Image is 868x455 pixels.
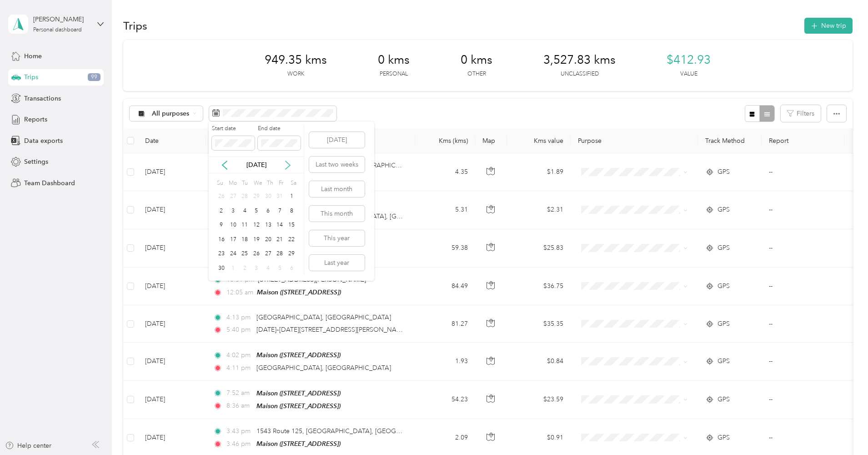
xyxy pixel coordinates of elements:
[239,191,251,202] div: 28
[286,220,297,231] div: 15
[274,248,286,260] div: 28
[507,268,571,305] td: $36.75
[717,319,730,329] span: GPS
[206,128,415,153] th: Locations
[88,73,100,81] span: 99
[762,268,844,305] td: --
[138,191,206,229] td: [DATE]
[251,263,262,274] div: 3
[507,229,571,268] td: $25.83
[717,167,730,177] span: GPS
[804,18,853,34] button: New trip
[138,305,206,343] td: [DATE]
[226,401,252,411] span: 8:36 am
[717,243,730,253] span: GPS
[262,191,274,202] div: 30
[717,394,730,404] span: GPS
[274,263,286,274] div: 5
[239,205,251,217] div: 4
[415,381,475,419] td: 54.23
[262,248,274,260] div: 27
[239,263,251,274] div: 2
[461,53,492,67] span: 0 kms
[226,426,252,436] span: 3:43 pm
[24,178,75,188] span: Team Dashboard
[262,220,274,231] div: 13
[762,229,844,268] td: --
[571,128,698,153] th: Purpose
[717,356,730,366] span: GPS
[216,263,227,274] div: 30
[257,288,341,296] span: Maison ([STREET_ADDRESS])
[24,51,42,61] span: Home
[762,128,844,153] th: Report
[717,205,730,215] span: GPS
[680,70,697,78] p: Value
[717,433,730,443] span: GPS
[227,263,239,274] div: 1
[266,177,274,189] div: Th
[507,343,571,380] td: $0.84
[265,53,327,67] span: 949.35 kms
[309,255,365,271] button: Last year
[415,229,475,268] td: 59.38
[227,177,237,189] div: Mo
[216,248,227,260] div: 23
[33,15,90,24] div: [PERSON_NAME]
[251,234,262,245] div: 19
[138,343,206,380] td: [DATE]
[227,205,239,217] div: 3
[277,177,286,189] div: Fr
[309,157,365,172] button: Last two weeks
[475,128,507,153] th: Map
[239,234,251,245] div: 18
[226,439,252,449] span: 3:46 pm
[252,177,262,189] div: We
[5,441,51,450] div: Help center
[817,404,868,455] iframe: Everlance-gr Chat Button Frame
[256,440,341,447] span: Maison ([STREET_ADDRESS])
[781,105,821,122] button: Filters
[256,389,341,397] span: Maison ([STREET_ADDRESS])
[216,234,227,245] div: 16
[138,128,206,153] th: Date
[274,205,286,217] div: 7
[415,128,475,153] th: Kms (kms)
[138,381,206,419] td: [DATE]
[24,94,61,103] span: Transactions
[309,181,365,197] button: Last month
[212,125,255,133] label: Start date
[507,191,571,229] td: $2.31
[251,205,262,217] div: 5
[309,206,365,222] button: This month
[256,351,341,359] span: Maison ([STREET_ADDRESS])
[274,191,286,202] div: 31
[226,363,252,373] span: 4:11 pm
[237,160,276,170] p: [DATE]
[507,305,571,343] td: $35.35
[762,153,844,191] td: --
[256,427,441,435] span: 1543 Route 125, [GEOGRAPHIC_DATA], [GEOGRAPHIC_DATA]
[216,177,224,189] div: Su
[227,234,239,245] div: 17
[138,229,206,268] td: [DATE]
[216,205,227,217] div: 2
[717,281,730,291] span: GPS
[226,350,252,360] span: 4:02 pm
[123,21,147,30] h1: Trips
[415,305,475,343] td: 81.27
[762,343,844,380] td: --
[227,191,239,202] div: 27
[415,343,475,380] td: 1.93
[286,191,297,202] div: 1
[309,132,365,148] button: [DATE]
[24,115,47,124] span: Reports
[227,220,239,231] div: 10
[251,191,262,202] div: 29
[226,288,253,298] span: 12:05 am
[286,205,297,217] div: 8
[256,402,341,409] span: Maison ([STREET_ADDRESS])
[262,234,274,245] div: 20
[507,128,571,153] th: Kms value
[378,53,410,67] span: 0 kms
